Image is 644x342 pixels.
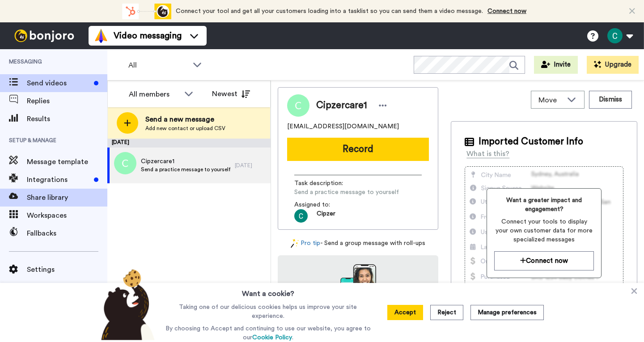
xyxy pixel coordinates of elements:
[114,152,136,174] img: c.png
[141,157,230,166] span: Cipzercare1
[294,188,399,197] span: Send a practice message to yourself
[27,210,107,221] span: Workspaces
[27,78,90,89] span: Send videos
[252,334,292,341] a: Cookie Policy
[294,200,357,209] span: Assigned to:
[27,96,107,106] span: Replies
[235,162,266,169] div: [DATE]
[27,114,107,124] span: Results
[27,156,107,167] span: Message template
[534,56,578,74] button: Invite
[141,166,230,173] span: Send a practice message to yourself
[294,209,308,223] img: ACg8ocK_jIh2St_5VzjO3l86XZamavd1hZ1738cUU1e59Uvd=s96-c
[107,139,271,148] div: [DATE]
[242,283,294,299] h3: Want a cookie?
[287,122,399,131] span: [EMAIL_ADDRESS][DOMAIN_NAME]
[278,239,438,248] div: - Send a group message with roll-ups
[122,4,171,19] div: animation
[430,305,463,320] button: Reject
[494,251,594,270] button: Connect now
[129,89,180,100] div: All members
[340,264,376,312] img: download
[27,264,107,275] span: Settings
[587,56,639,74] button: Upgrade
[128,60,188,71] span: All
[163,303,373,321] p: Taking one of our delicious cookies helps us improve your site experience.
[27,174,90,185] span: Integrations
[145,114,225,125] span: Send a new message
[163,324,373,342] p: By choosing to Accept and continuing to use our website, you agree to our .
[470,305,544,320] button: Manage preferences
[494,217,594,244] span: Connect your tools to display your own customer data for more specialized messages
[294,179,357,188] span: Task description :
[589,91,632,109] button: Dismiss
[145,125,225,132] span: Add new contact or upload CSV
[27,192,107,203] span: Share library
[205,85,257,103] button: Newest
[94,29,108,43] img: vm-color.svg
[291,239,320,248] a: Pro tip
[387,305,423,320] button: Accept
[11,30,78,42] img: bj-logo-header-white.svg
[538,95,563,106] span: Move
[487,8,526,14] a: Connect now
[291,239,299,248] img: magic-wand.svg
[27,228,107,239] span: Fallbacks
[317,209,335,223] span: Cipzer
[316,99,367,112] span: Cipzercare1
[494,196,594,214] span: Want a greater impact and engagement?
[93,269,159,340] img: bear-with-cookie.png
[287,138,429,161] button: Record
[114,30,182,42] span: Video messaging
[287,94,309,117] img: Image of Cipzercare1
[466,148,509,159] div: What is this?
[479,135,583,148] span: Imported Customer Info
[176,8,483,14] span: Connect your tool and get all your customers loading into a tasklist so you can send them a video...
